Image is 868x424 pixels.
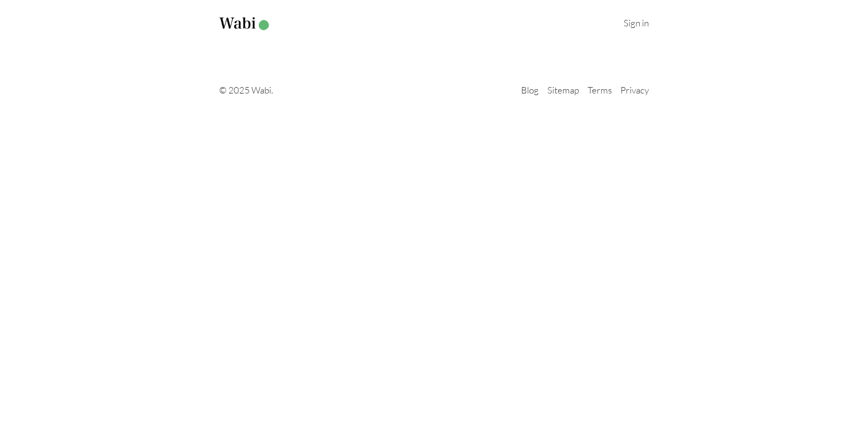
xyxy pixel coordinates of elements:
[588,84,612,96] a: Terms
[521,84,539,96] a: Blog
[620,84,649,96] a: Privacy
[219,17,271,31] img: Wabi
[624,17,649,28] a: Sign in
[547,84,579,96] a: Sitemap
[219,84,273,96] span: © 2025 Wabi.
